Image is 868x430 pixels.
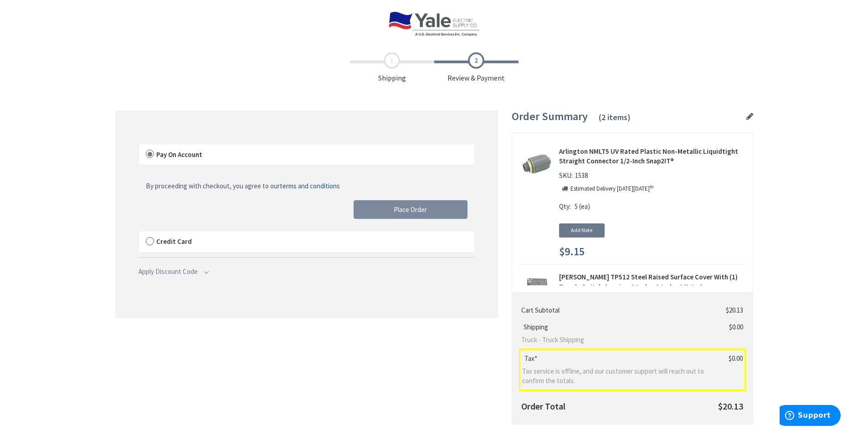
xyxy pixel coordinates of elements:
[570,185,654,193] p: Estimated Delivery [DATE][DATE]
[780,405,841,428] iframe: Opens a widget where you can find more information
[729,323,743,331] span: $0.00
[573,171,590,180] span: 1538
[559,246,585,258] span: $9.15
[146,182,340,190] span: By proceeding with checkout, you agree to our
[729,354,743,363] span: $0.00
[718,400,743,412] span: $20.13
[434,52,519,83] span: Review & Payment
[388,11,479,36] img: Yale Electric Supply Co.
[512,109,588,123] span: Order Summary
[523,276,551,304] img: Crouse-Hinds TP512 Steel Raised Surface Cover With (1) Toggle Switch Opening 4-Inch x 4-Inch x 1/...
[521,400,565,412] strong: Order Total
[559,272,746,292] strong: [PERSON_NAME] TP512 Steel Raised Surface Cover With (1) Toggle Switch Opening 4-Inch x 4-Inch x 1...
[280,182,340,190] span: terms and conditions
[156,237,192,246] span: Credit Card
[139,267,198,276] span: Apply Discount Code
[579,202,590,211] span: (ea)
[521,335,711,344] span: Truck - Truck Shipping
[519,302,714,319] th: Cart Subtotal
[599,112,631,122] span: (2 items)
[156,150,202,159] span: Pay On Account
[575,202,578,211] span: 5
[559,171,590,183] div: SKU:
[394,205,427,214] span: Place Order
[650,184,654,190] sup: th
[522,366,711,386] span: Tax service is offline, and our customer support will reach out to confirm the totals.
[146,181,340,191] a: By proceeding with checkout, you agree to ourterms and conditions
[726,306,743,314] span: $20.13
[350,52,434,83] span: Shipping
[559,147,746,166] strong: Arlington NMLT5 UV Rated Plastic Non-Metallic Liquidtight Straight Connector 1/2-Inch Snap2IT®
[523,150,551,178] img: Arlington NMLT5 UV Rated Plastic Non-Metallic Liquidtight Straight Connector 1/2-Inch Snap2IT®
[354,200,467,219] button: Place Order
[559,202,570,211] span: Qty
[521,323,550,331] span: Shipping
